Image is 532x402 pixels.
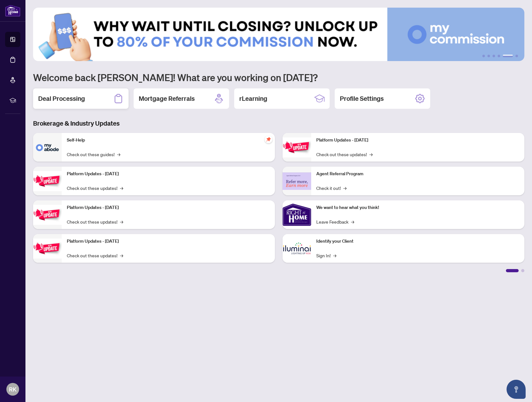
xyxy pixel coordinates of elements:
img: Self-Help [33,133,62,162]
h3: Brokerage & Industry Updates [33,119,524,128]
button: 3 [493,55,495,57]
span: → [333,252,336,259]
a: Check out these updates!→ [316,151,373,158]
span: → [351,218,354,225]
a: Check out these updates!→ [67,218,123,225]
span: → [120,184,123,191]
img: We want to hear what you think! [283,200,311,229]
button: 5 [503,55,513,57]
img: Slide 4 [33,8,524,61]
button: 2 [487,55,490,57]
p: Platform Updates - [DATE] [67,238,270,245]
h2: Mortgage Referrals [139,94,195,103]
p: Self-Help [67,137,270,144]
p: Platform Updates - [DATE] [67,170,270,177]
button: Open asap [507,380,526,399]
h1: Welcome back [PERSON_NAME]! What are you working on [DATE]? [33,71,524,83]
img: Platform Updates - September 16, 2025 [33,171,62,191]
a: Check out these updates!→ [67,184,123,191]
span: → [120,252,123,259]
img: Identify your Client [283,234,311,263]
span: RK [9,385,17,394]
button: 6 [515,55,518,57]
p: Platform Updates - [DATE] [316,137,519,144]
p: Platform Updates - [DATE] [67,204,270,211]
p: Identify your Client [316,238,519,245]
span: → [343,184,346,191]
a: Check out these guides!→ [67,151,120,158]
img: Platform Updates - July 21, 2025 [33,205,62,225]
img: Platform Updates - June 23, 2025 [283,137,311,157]
a: Check out these updates!→ [67,252,123,259]
img: Platform Updates - July 8, 2025 [33,239,62,259]
span: pushpin [265,135,272,143]
img: Agent Referral Program [283,172,311,190]
span: → [369,151,373,158]
button: 1 [482,55,485,57]
span: → [117,151,120,158]
p: Agent Referral Program [316,170,519,177]
h2: Profile Settings [340,94,384,103]
h2: Deal Processing [38,94,85,103]
h2: rLearning [239,94,267,103]
a: Check it out!→ [316,184,346,191]
a: Leave Feedback→ [316,218,354,225]
button: 4 [498,55,500,57]
a: Sign In!→ [316,252,336,259]
img: logo [5,5,20,17]
span: → [120,218,123,225]
p: We want to hear what you think! [316,204,519,211]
